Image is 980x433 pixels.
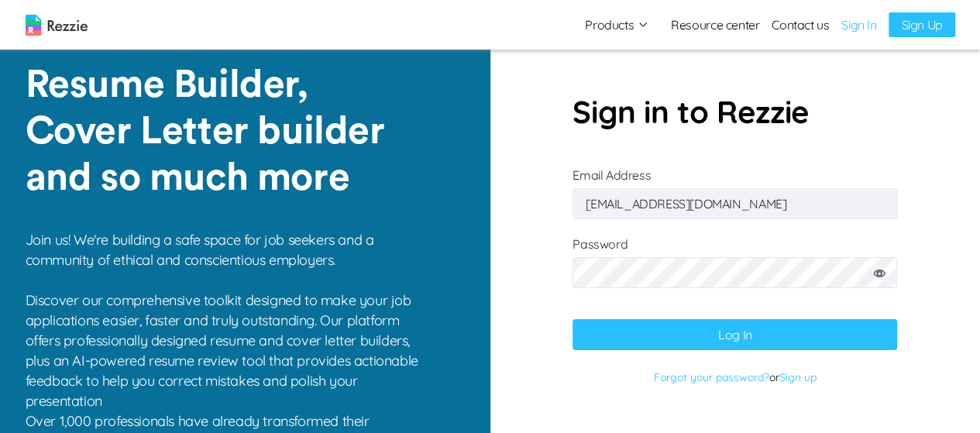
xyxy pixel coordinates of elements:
[772,15,829,34] a: Contact us
[26,15,88,36] img: logo
[573,257,897,288] input: Password
[671,15,759,34] a: Resource center
[841,15,876,34] a: Sign In
[585,15,649,34] button: Products
[573,188,897,219] input: Email Address
[573,366,897,389] p: or
[573,319,897,350] button: Log In
[26,62,412,201] p: Resume Builder, Cover Letter builder and so much more
[779,370,817,384] a: Sign up
[573,167,897,211] label: Email Address
[654,370,769,384] a: Forgot your password?
[573,88,897,135] p: Sign in to Rezzie
[889,12,954,37] a: Sign Up
[26,230,429,411] p: Join us! We're building a safe space for job seekers and a community of ethical and conscientious...
[573,236,897,304] label: Password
